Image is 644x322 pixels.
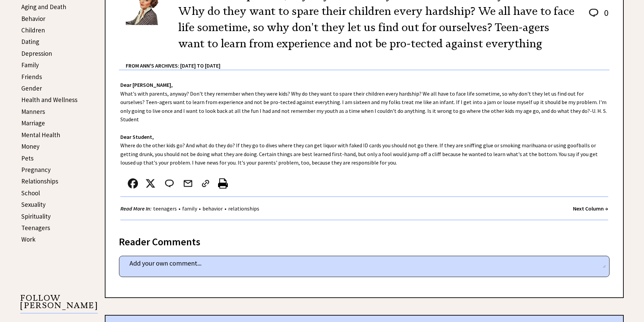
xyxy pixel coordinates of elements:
[21,189,40,197] a: School
[181,205,199,212] a: family
[126,52,610,70] div: From Ann's Archives: [DATE] to [DATE]
[21,96,77,104] a: Health and Wellness
[21,131,60,139] a: Mental Health
[145,178,156,189] img: x_small.png
[21,26,45,34] a: Children
[151,205,178,212] a: teenagers
[120,204,261,213] div: • • •
[21,212,51,220] a: Spirituality
[21,166,51,174] a: Pregnancy
[120,133,154,140] strong: Dear Student,
[21,49,52,57] a: Depression
[21,15,45,23] a: Behavior
[200,178,211,189] img: link_02.png
[120,81,173,88] strong: Dear [PERSON_NAME],
[226,205,261,212] a: relationships
[21,119,45,127] a: Marriage
[21,142,40,150] a: Money
[218,178,228,189] img: printer%20icon.png
[201,205,224,212] a: behavior
[21,61,39,69] a: Family
[20,294,98,314] p: FOLLOW [PERSON_NAME]
[588,7,600,18] img: message_round%202.png
[128,178,138,189] img: facebook.png
[21,200,46,208] a: Sexuality
[21,73,42,81] a: Friends
[183,178,193,189] img: mail.png
[573,205,608,212] a: Next Column →
[105,70,623,227] div: What's with parents, anyway? Don't they remember when they were kids? Why do they want to spare t...
[119,234,610,245] div: Reader Comments
[21,84,42,92] a: Gender
[21,224,50,232] a: Teenagers
[164,178,175,189] img: message_round%202.png
[21,107,45,116] a: Manners
[21,177,58,185] a: Relationships
[21,3,66,11] a: Aging and Death
[21,154,33,162] a: Pets
[21,235,35,243] a: Work
[601,7,609,25] td: 0
[21,38,39,46] a: Dating
[120,205,151,212] strong: Read More In:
